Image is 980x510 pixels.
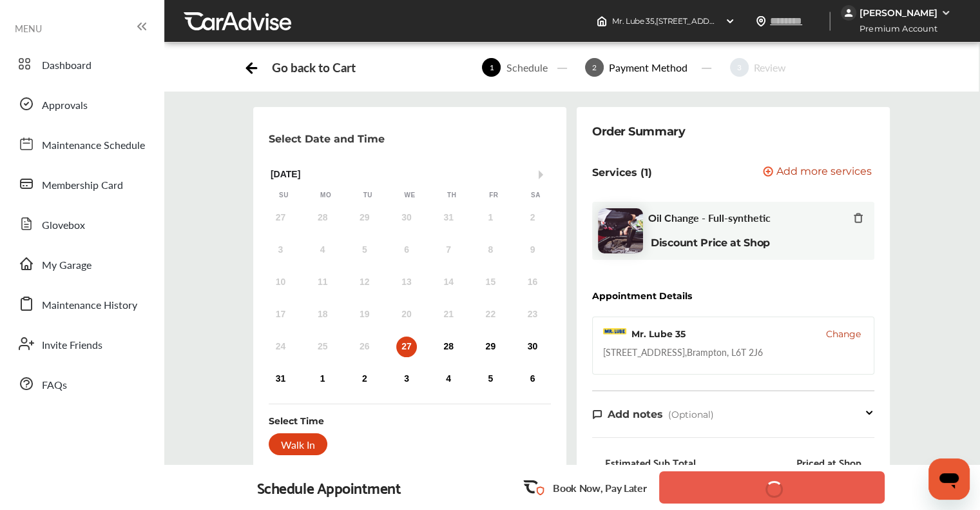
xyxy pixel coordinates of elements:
[480,304,501,325] div: Not available Friday, August 22nd, 2025
[842,22,947,35] span: Premium Account
[438,208,459,228] div: Not available Thursday, July 31st, 2025
[354,369,375,389] div: Choose Tuesday, September 2nd, 2025
[312,337,333,357] div: Not available Monday, August 25th, 2025
[522,304,543,325] div: Not available Saturday, August 23rd, 2025
[598,208,643,253] img: oil-change-thumb.jpg
[725,16,735,26] img: header-down-arrow.9dd2ce7d.svg
[608,408,663,420] span: Add notes
[597,16,607,26] img: header-home-logo.8d720a4f.svg
[480,337,501,357] div: Choose Friday, August 29th, 2025
[529,191,542,200] div: Sa
[270,369,291,389] div: Choose Sunday, August 31st, 2025
[320,191,332,200] div: Mo
[260,205,553,392] div: month 2025-08
[354,304,375,325] div: Not available Tuesday, August 19th, 2025
[539,170,548,179] button: Next Month
[522,369,543,389] div: Choose Saturday, September 6th, 2025
[12,207,151,240] a: Glovebox
[749,60,791,75] div: Review
[396,337,417,357] div: Choose Wednesday, August 27th, 2025
[763,166,874,179] a: Add more services
[501,60,552,75] div: Schedule
[42,137,145,154] span: Maintenance Schedule
[941,8,951,18] img: WGsFRI8htEPBVLJbROoPRyZpYNWhNONpIPPETTm6eUC0GeLEiAAAAAElFTkSuQmCC
[270,272,291,293] div: Not available Sunday, August 10th, 2025
[438,240,459,260] div: Not available Thursday, August 7th, 2025
[403,191,416,200] div: We
[826,328,861,340] span: Change
[12,87,151,121] a: Approvals
[269,433,327,455] div: Walk In
[612,16,802,26] span: Mr. Lube 35 , [STREET_ADDRESS] Brampton , L6T 2J6
[270,304,291,325] div: Not available Sunday, August 17th, 2025
[585,58,604,77] span: 2
[756,16,766,26] img: location_vector.a44bc228.svg
[354,208,375,228] div: Not available Tuesday, July 29th, 2025
[668,409,714,420] span: (Optional)
[631,328,686,340] div: Mr. Lube 35
[42,257,91,274] span: My Garage
[263,169,557,180] div: [DATE]
[257,478,401,496] div: Schedule Appointment
[605,456,696,469] div: Estimated Sub Total
[312,208,333,228] div: Not available Monday, July 28th, 2025
[592,409,602,420] img: note-icon.db9493fa.svg
[928,458,970,500] iframe: Button to launch messaging window
[42,57,91,74] span: Dashboard
[480,272,501,293] div: Not available Friday, August 15th, 2025
[396,369,417,389] div: Choose Wednesday, September 3rd, 2025
[860,7,937,19] div: [PERSON_NAME]
[776,166,872,179] span: Add more services
[480,369,501,389] div: Choose Friday, September 5th, 2025
[829,12,831,31] img: header-divider.bc55588e.svg
[522,208,543,228] div: Not available Saturday, August 2nd, 2025
[12,327,151,360] a: Invite Friends
[312,304,333,325] div: Not available Monday, August 18th, 2025
[592,123,685,141] div: Order Summary
[42,177,123,194] span: Membership Card
[480,240,501,260] div: Not available Friday, August 8th, 2025
[604,60,693,75] div: Payment Method
[522,240,543,260] div: Not available Saturday, August 9th, 2025
[396,240,417,260] div: Not available Wednesday, August 6th, 2025
[270,240,291,260] div: Not available Sunday, August 3rd, 2025
[841,5,856,21] img: jVpblrzwTbfkPYzPPzSLxeg0AAAAASUVORK5CYII=
[482,58,501,77] span: 1
[42,297,137,314] span: Maintenance History
[354,337,375,357] div: Not available Tuesday, August 26th, 2025
[438,272,459,293] div: Not available Thursday, August 14th, 2025
[12,127,151,161] a: Maintenance Schedule
[438,337,459,357] div: Choose Thursday, August 28th, 2025
[480,208,501,228] div: Not available Friday, August 1st, 2025
[12,247,151,280] a: My Garage
[522,272,543,293] div: Not available Saturday, August 16th, 2025
[269,133,385,145] p: Select Date and Time
[592,166,652,179] p: Services (1)
[312,369,333,389] div: Choose Monday, September 1st, 2025
[312,240,333,260] div: Not available Monday, August 4th, 2025
[42,217,85,234] span: Glovebox
[648,211,771,224] span: Oil Change - Full-synthetic
[270,337,291,357] div: Not available Sunday, August 24th, 2025
[361,191,374,200] div: Tu
[12,367,151,400] a: FAQs
[354,240,375,260] div: Not available Tuesday, August 5th, 2025
[270,208,291,228] div: Not available Sunday, July 27th, 2025
[763,166,872,179] button: Add more services
[553,480,646,495] p: Book Now, Pay Later
[438,304,459,325] div: Not available Thursday, August 21st, 2025
[487,191,500,200] div: Fr
[12,287,151,320] a: Maintenance History
[15,23,42,34] span: MENU
[269,415,324,427] div: Select Time
[445,191,458,200] div: Th
[42,337,102,354] span: Invite Friends
[396,208,417,228] div: Not available Wednesday, July 30th, 2025
[277,191,290,200] div: Su
[12,47,151,81] a: Dashboard
[12,167,151,201] a: Membership Card
[730,58,749,77] span: 3
[354,272,375,293] div: Not available Tuesday, August 12th, 2025
[42,97,88,114] span: Approvals
[796,456,861,469] div: Priced at Shop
